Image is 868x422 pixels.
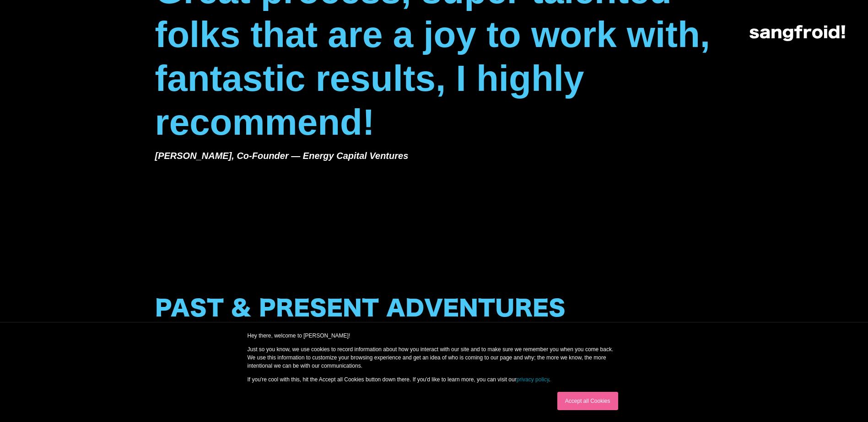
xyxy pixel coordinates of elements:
a: Accept all Cookies [557,392,618,410]
p: Hey there, welcome to [PERSON_NAME]! [248,332,621,340]
p: Just so you know, we use cookies to record information about how you interact with our site and t... [248,345,621,370]
a: privacy policy [356,173,383,178]
h2: Past & Present Adventures [155,298,713,321]
p: [PERSON_NAME], Co-Founder — Energy Capital Ventures [155,149,713,163]
a: privacy policy [517,376,549,383]
p: If you're cool with this, hit the Accept all Cookies button down there. If you'd like to learn mo... [248,375,621,384]
img: logo [749,25,845,41]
